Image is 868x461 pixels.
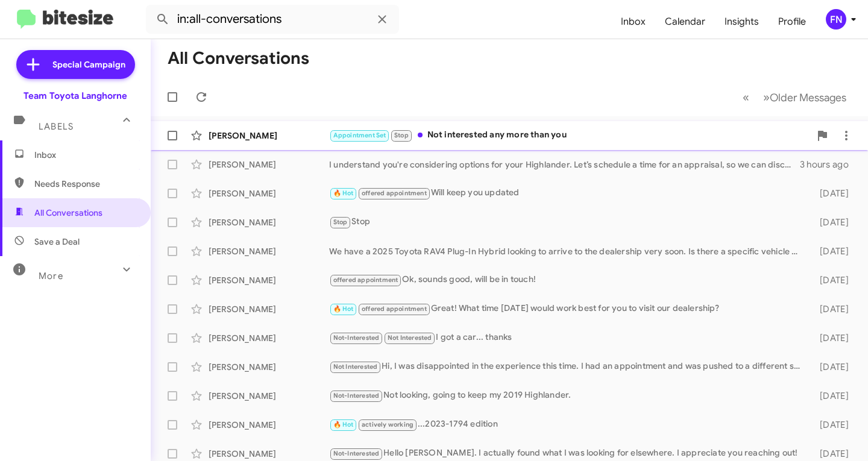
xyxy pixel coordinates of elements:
div: [PERSON_NAME] [209,332,329,344]
div: Will keep you updated [329,186,806,200]
button: Previous [735,85,756,110]
div: Hello [PERSON_NAME]. I actually found what I was looking for elsewhere. I appreciate you reaching... [329,447,806,460]
span: All Conversations [34,207,102,219]
div: [DATE] [806,361,858,373]
input: Search [146,5,399,34]
div: FN [826,9,846,30]
a: Inbox [611,4,655,39]
div: [PERSON_NAME] [209,390,329,402]
span: Not-Interested [333,392,380,400]
span: actively working [362,421,414,428]
div: [DATE] [806,245,858,257]
a: Insights [715,4,769,39]
span: offered appointment [333,276,398,284]
span: Save a Deal [34,236,80,248]
div: Not looking, going to keep my 2019 Highlander. [329,389,806,403]
div: [DATE] [806,419,858,431]
div: We have a 2025 Toyota RAV4 Plug-In Hybrid looking to arrive to the dealership very soon. Is there... [329,245,806,257]
div: [PERSON_NAME] [209,187,329,199]
a: Calendar [655,4,715,39]
span: offered appointment [362,189,427,197]
div: [PERSON_NAME] [209,274,329,286]
div: 3 hours ago [800,158,858,171]
div: [DATE] [806,187,858,199]
span: offered appointment [362,305,427,313]
h1: All Conversations [168,49,309,68]
div: [PERSON_NAME] [209,158,329,171]
span: Inbox [34,149,137,161]
span: Not Interested [388,334,432,342]
span: Appointment Set [333,131,386,139]
span: 🔥 Hot [333,305,354,313]
span: » [763,90,770,105]
span: Special Campaign [52,58,125,71]
span: Needs Response [34,178,137,190]
div: Stop [329,215,806,229]
div: [PERSON_NAME] [209,448,329,460]
span: More [39,271,63,281]
span: Not-Interested [333,334,380,342]
div: Team Toyota Langhorne [24,90,127,102]
span: 🔥 Hot [333,421,354,428]
div: [PERSON_NAME] [209,419,329,431]
nav: Page navigation example [736,85,854,110]
span: 🔥 Hot [333,189,354,197]
div: Ok, sounds good, will be in touch! [329,273,806,287]
div: ...2023-1794 edition [329,418,806,431]
div: [PERSON_NAME] [209,130,329,142]
span: Stop [333,218,348,226]
div: Not interested any more than you [329,128,810,142]
span: Labels [39,121,74,132]
div: [DATE] [806,332,858,344]
div: I got a car... thanks [329,331,806,345]
div: [DATE] [806,216,858,228]
span: Not Interested [333,363,378,371]
a: Profile [769,4,816,39]
span: Not-Interested [333,450,380,457]
div: [DATE] [806,390,858,402]
div: I understand you're considering options for your Highlander. Let’s schedule a time for an apprais... [329,158,800,171]
div: Great! What time [DATE] would work best for you to visit our dealership? [329,302,806,316]
div: [DATE] [806,303,858,315]
a: Special Campaign [16,50,135,79]
div: [PERSON_NAME] [209,245,329,257]
div: Hi, I was disappointed in the experience this time. I had an appointment and was pushed to a diff... [329,360,806,374]
div: [PERSON_NAME] [209,303,329,315]
button: Next [756,85,854,110]
button: FN [816,9,855,30]
div: [DATE] [806,274,858,286]
span: Older Messages [770,91,846,104]
span: « [743,90,749,105]
div: [PERSON_NAME] [209,216,329,228]
span: Stop [394,131,409,139]
div: [DATE] [806,448,858,460]
div: [PERSON_NAME] [209,361,329,373]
